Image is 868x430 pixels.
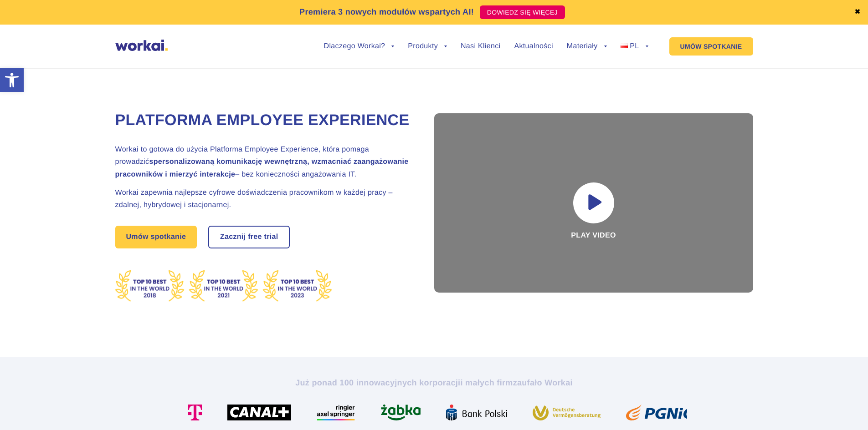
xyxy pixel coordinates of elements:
a: Nasi Klienci [461,43,500,50]
span: PL [630,42,639,50]
a: Produkty [408,43,447,50]
a: Umów spotkanie [115,226,197,248]
a: Materiały [567,43,607,50]
h2: Już ponad 100 innowacyjnych korporacji zaufało Workai [181,377,687,388]
a: Dlaczego Workai? [324,43,395,50]
h1: Platforma Employee Experience [115,110,411,131]
strong: spersonalizowaną komunikację wewnętrzną, wzmacniać zaangażowanie pracowników i mierzyć interakcje [115,158,409,178]
a: ✖ [854,9,861,16]
p: Premiera 3 nowych modułów wspartych AI! [299,6,474,18]
a: Zacznij free trial [209,227,289,248]
h2: Workai zapewnia najlepsze cyfrowe doświadczenia pracownikom w każdej pracy – zdalnej, hybrydowej ... [115,187,411,211]
a: UMÓW SPOTKANIE [669,37,753,56]
a: DOWIEDZ SIĘ WIĘCEJ [480,5,565,19]
h2: Workai to gotowa do użycia Platforma Employee Experience, która pomaga prowadzić – bez koniecznoś... [115,143,411,181]
div: Play video [434,113,753,293]
a: Aktualności [514,43,553,50]
i: i małych firm [460,378,513,387]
